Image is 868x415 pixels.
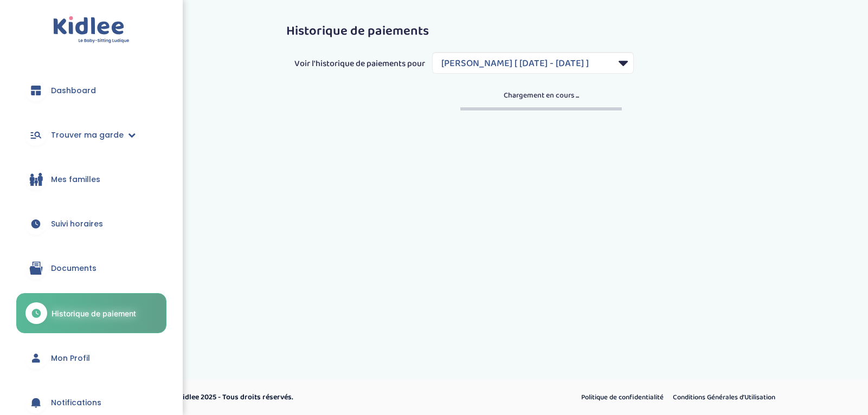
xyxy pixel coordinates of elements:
span: Dashboard [51,85,96,96]
span: Historique de paiement [52,308,136,319]
span: Voir l'historique de paiements pour [294,57,425,70]
span: Mon Profil [51,353,90,364]
a: Documents [16,249,166,288]
a: Politique de confidentialité [577,391,667,405]
p: © Kidlee 2025 - Tous droits réservés. [171,392,480,403]
a: Suivi horaires [16,204,166,243]
span: Chargement en cours ... [294,90,788,101]
h3: Historique de paiements [286,24,796,38]
a: Historique de paiement [16,293,166,333]
a: Conditions Générales d’Utilisation [669,391,779,405]
a: Trouver ma garde [16,115,166,154]
a: Dashboard [16,71,166,110]
span: Suivi horaires [51,218,103,230]
span: Documents [51,263,97,274]
span: Trouver ma garde [51,129,124,141]
span: Notifications [51,397,101,408]
span: Mes familles [51,174,100,185]
img: logo.svg [53,16,130,44]
a: Mes familles [16,160,166,199]
a: Mon Profil [16,339,166,378]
